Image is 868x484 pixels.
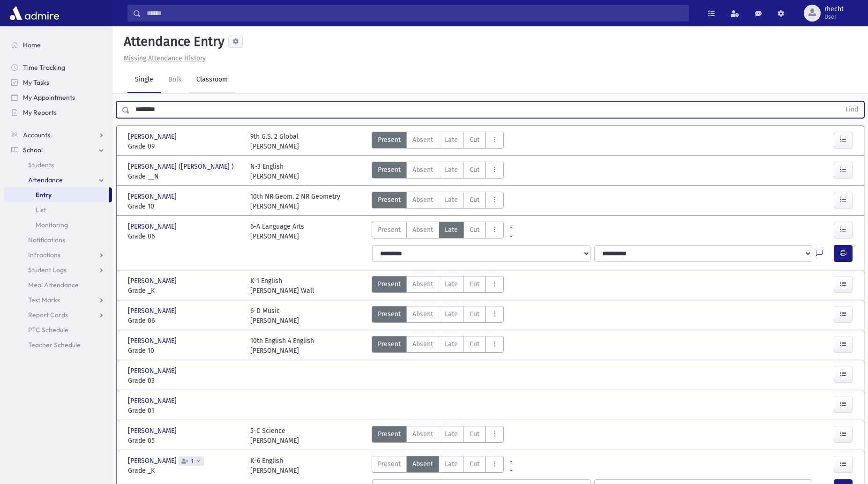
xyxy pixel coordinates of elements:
span: Students [28,161,54,169]
span: Grade 06 [128,231,241,241]
span: Grade 03 [128,376,241,386]
span: School [23,146,43,154]
div: K-6 English [PERSON_NAME] [250,456,299,476]
span: [PERSON_NAME] ([PERSON_NAME] ) [128,162,236,171]
div: 10th NR Geom. 2 NR Geometry [PERSON_NAME] [250,192,340,211]
span: Absent [412,135,433,145]
span: Home [23,41,41,49]
span: Grade 09 [128,141,241,151]
span: Present [378,459,401,469]
a: Accounts [4,127,112,142]
u: Missing Attendance History [124,54,206,62]
span: Cut [470,339,479,349]
div: AttTypes [372,456,504,476]
div: AttTypes [372,192,504,211]
span: Present [378,165,401,175]
span: Grade 01 [128,406,241,416]
span: My Tasks [23,78,49,87]
span: 1 [189,458,195,464]
a: Single [127,67,161,93]
span: Cut [470,459,479,469]
span: Present [378,429,401,439]
a: Students [4,157,112,172]
span: Cut [470,165,479,175]
span: Absent [412,339,433,349]
span: Meal Attendance [28,281,79,289]
span: Absent [412,225,433,235]
span: Late [445,225,458,235]
a: School [4,142,112,157]
span: Late [445,195,458,205]
h5: Attendance Entry [120,34,224,50]
a: Entry [4,187,109,202]
span: Accounts [23,131,50,139]
a: Test Marks [4,292,112,307]
span: [PERSON_NAME] [128,396,179,406]
span: My Appointments [23,93,75,102]
span: Present [378,309,401,319]
span: [PERSON_NAME] [128,366,179,376]
span: Cut [470,225,479,235]
span: Late [445,135,458,145]
span: [PERSON_NAME] [128,426,179,436]
div: AttTypes [372,426,504,446]
span: Present [378,339,401,349]
a: Notifications [4,232,112,247]
span: Grade 10 [128,201,241,211]
span: My Reports [23,108,57,117]
div: 10th English 4 English [PERSON_NAME] [250,336,314,356]
span: Late [445,459,458,469]
span: Teacher Schedule [28,341,81,349]
span: rhecht [824,6,844,13]
span: [PERSON_NAME] [128,336,179,346]
div: K-1 English [PERSON_NAME] Wall [250,276,314,296]
div: AttTypes [372,276,504,296]
span: Student Logs [28,266,67,274]
a: List [4,202,112,217]
a: Monitoring [4,217,112,232]
span: Cut [470,279,479,289]
input: Search [141,5,688,22]
span: Absent [412,165,433,175]
span: Present [378,195,401,205]
div: N-3 English [PERSON_NAME] [250,162,299,181]
span: Late [445,279,458,289]
span: Report Cards [28,311,68,319]
span: User [824,13,844,21]
a: Classroom [189,67,235,93]
span: PTC Schedule [28,326,68,334]
span: [PERSON_NAME] [128,132,179,141]
div: 6-A Language Arts [PERSON_NAME] [250,222,304,241]
a: Missing Attendance History [120,54,206,62]
div: AttTypes [372,222,504,241]
span: Cut [470,429,479,439]
span: Grade __N [128,171,241,181]
span: Absent [412,279,433,289]
span: Late [445,429,458,439]
span: Absent [412,429,433,439]
div: AttTypes [372,162,504,181]
a: PTC Schedule [4,322,112,337]
a: My Reports [4,105,112,120]
span: Present [378,225,401,235]
div: AttTypes [372,306,504,326]
span: Time Tracking [23,63,65,72]
div: 9th G.S. 2 Global [PERSON_NAME] [250,132,299,151]
div: 6-D Music [PERSON_NAME] [250,306,299,326]
a: Infractions [4,247,112,262]
a: My Tasks [4,75,112,90]
span: Grade _K [128,286,241,296]
span: Cut [470,135,479,145]
span: List [36,206,46,214]
span: Grade _K [128,466,241,476]
span: Attendance [28,176,63,184]
span: Present [378,135,401,145]
a: Teacher Schedule [4,337,112,352]
span: Late [445,339,458,349]
a: Attendance [4,172,112,187]
a: Report Cards [4,307,112,322]
a: Bulk [161,67,189,93]
a: Student Logs [4,262,112,277]
span: Entry [36,191,52,199]
span: [PERSON_NAME] [128,276,179,286]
